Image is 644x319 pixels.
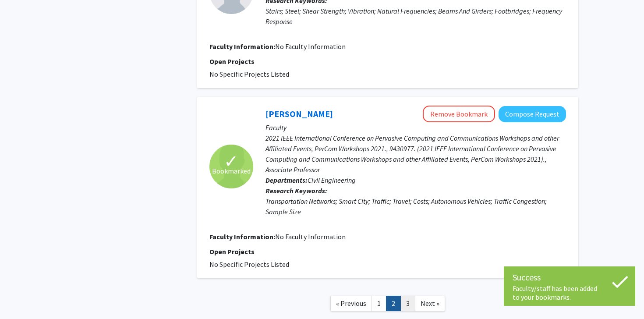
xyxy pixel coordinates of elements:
[415,296,445,311] a: Next
[209,56,566,67] p: Open Projects
[386,296,401,311] a: 2
[224,157,239,166] span: ✓
[265,122,566,133] p: Faculty
[265,6,566,27] div: Stairs; Steel; Shear Strength; Vibration; Natural Frequencies; Beams And Girders; Footbridges; Fr...
[400,296,415,311] a: 3
[209,246,566,257] p: Open Projects
[513,271,626,284] div: Success
[209,260,289,269] span: No Specific Projects Listed
[212,166,251,176] span: Bookmarked
[421,299,439,308] span: Next »
[265,176,308,184] b: Departments:
[265,186,327,195] b: Research Keywords:
[275,42,346,51] span: No Faculty Information
[499,106,566,122] button: Compose Request to Gregory Erhardt
[209,232,275,241] b: Faculty Information:
[513,284,626,301] div: Faculty/staff has been added to your bookmarks.
[330,296,372,311] a: Previous
[275,232,346,241] span: No Faculty Information
[308,176,356,184] span: Civil Engineering
[423,106,495,122] button: Remove Bookmark
[372,296,386,311] a: 1
[209,70,289,78] span: No Specific Projects Listed
[265,196,566,217] div: Transportation Networks; Smart City; Traffic; Travel; Costs; Autonomous Vehicles; Traffic Congest...
[265,133,566,175] p: 2021 IEEE International Conference on Pervasive Computing and Communications Workshops and other ...
[7,280,37,312] iframe: Chat
[336,299,366,308] span: « Previous
[265,108,333,119] a: [PERSON_NAME]
[209,42,275,51] b: Faculty Information:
